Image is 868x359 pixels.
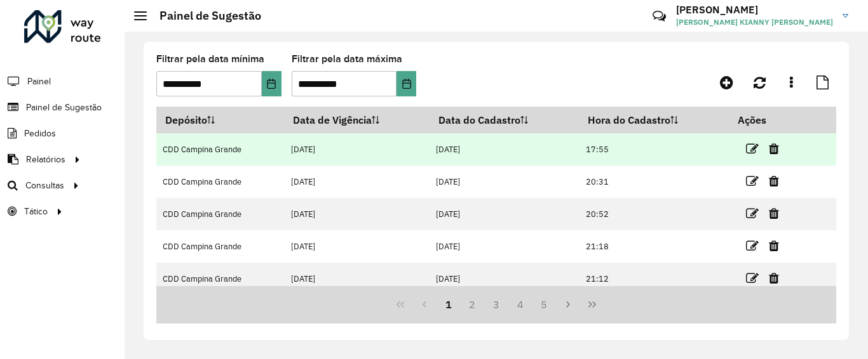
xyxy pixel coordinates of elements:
h3: [PERSON_NAME] [676,4,833,16]
td: CDD Campina Grande [156,263,285,295]
th: Ações [729,107,806,133]
td: [DATE] [430,263,579,295]
td: [DATE] [285,198,430,230]
td: 17:55 [579,133,729,166]
button: 1 [437,292,461,317]
td: [DATE] [430,230,579,263]
td: CDD Campina Grande [156,166,285,198]
span: Relatórios [26,153,65,166]
td: 20:31 [579,166,729,198]
td: CDD Campina Grande [156,198,285,230]
td: [DATE] [430,133,579,166]
button: 3 [484,292,508,317]
button: 4 [508,292,532,317]
a: Contato Rápido [646,3,673,30]
th: Data de Vigência [285,107,430,133]
a: Editar [746,140,759,157]
a: Excluir [769,270,779,287]
td: 21:12 [579,263,729,295]
span: Consultas [25,179,64,192]
td: [DATE] [430,166,579,198]
td: 21:18 [579,230,729,263]
span: Tático [24,205,48,218]
td: CDD Campina Grande [156,230,285,263]
button: Last Page [580,292,604,317]
a: Excluir [769,205,779,222]
td: [DATE] [285,263,430,295]
span: [PERSON_NAME] KIANNY [PERSON_NAME] [676,16,833,28]
th: Data do Cadastro [430,107,579,133]
a: Editar [746,173,759,190]
a: Excluir [769,173,779,190]
a: Editar [746,270,759,287]
a: Excluir [769,140,779,157]
label: Filtrar pela data máxima [292,51,402,67]
span: Painel [27,75,51,88]
th: Hora do Cadastro [579,107,729,133]
button: 2 [460,292,484,317]
h2: Painel de Sugestão [147,9,261,23]
button: Choose Date [397,71,416,96]
a: Editar [746,205,759,222]
td: [DATE] [285,230,430,263]
a: Editar [746,237,759,254]
button: Next Page [556,292,580,317]
td: [DATE] [285,133,430,166]
td: CDD Campina Grande [156,133,285,166]
button: 5 [532,292,557,317]
td: 20:52 [579,198,729,230]
a: Excluir [769,237,779,254]
button: Choose Date [262,71,281,96]
td: [DATE] [285,166,430,198]
span: Painel de Sugestão [26,101,102,114]
th: Depósito [156,107,285,133]
td: [DATE] [430,198,579,230]
span: Pedidos [24,127,56,140]
label: Filtrar pela data mínima [156,51,264,67]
